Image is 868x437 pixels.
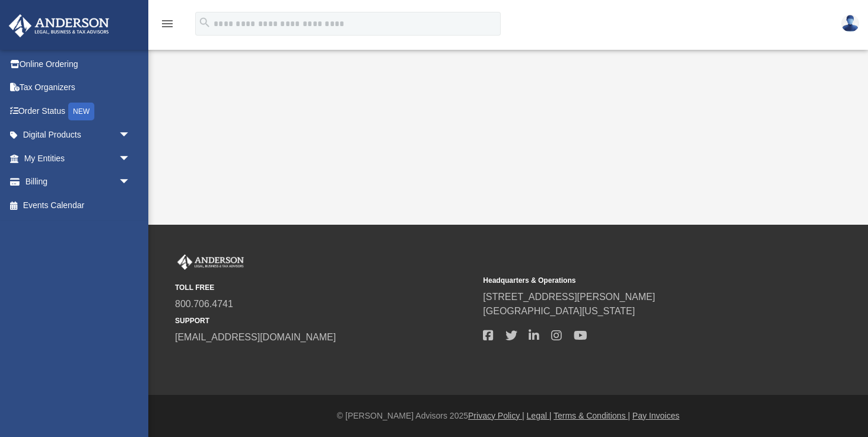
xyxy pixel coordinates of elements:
i: menu [160,17,174,31]
small: SUPPORT [175,315,475,326]
a: Tax Organizers [8,76,148,100]
a: Billingarrow_drop_down [8,170,148,194]
a: Online Ordering [8,52,148,76]
small: TOLL FREE [175,282,475,293]
a: Events Calendar [8,193,148,217]
a: My Entitiesarrow_drop_down [8,146,148,170]
div: © [PERSON_NAME] Advisors 2025 [148,410,868,422]
i: search [198,16,211,29]
div: NEW [68,103,94,120]
a: [EMAIL_ADDRESS][DOMAIN_NAME] [175,332,336,342]
a: Digital Productsarrow_drop_down [8,123,148,147]
a: Privacy Policy | [468,411,524,420]
span: arrow_drop_down [119,170,142,194]
img: Anderson Advisors Platinum Portal [5,14,113,37]
a: Order StatusNEW [8,99,148,123]
a: Terms & Conditions | [554,411,630,420]
a: Pay Invoices [632,411,679,420]
a: [GEOGRAPHIC_DATA][US_STATE] [483,306,635,316]
span: arrow_drop_down [119,123,142,148]
a: [STREET_ADDRESS][PERSON_NAME] [483,292,655,302]
a: menu [160,23,174,31]
small: Headquarters & Operations [483,275,783,286]
a: Legal | [527,411,552,420]
img: Anderson Advisors Platinum Portal [175,254,246,270]
span: arrow_drop_down [119,146,142,171]
a: 800.706.4741 [175,299,233,309]
img: User Pic [841,15,859,32]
